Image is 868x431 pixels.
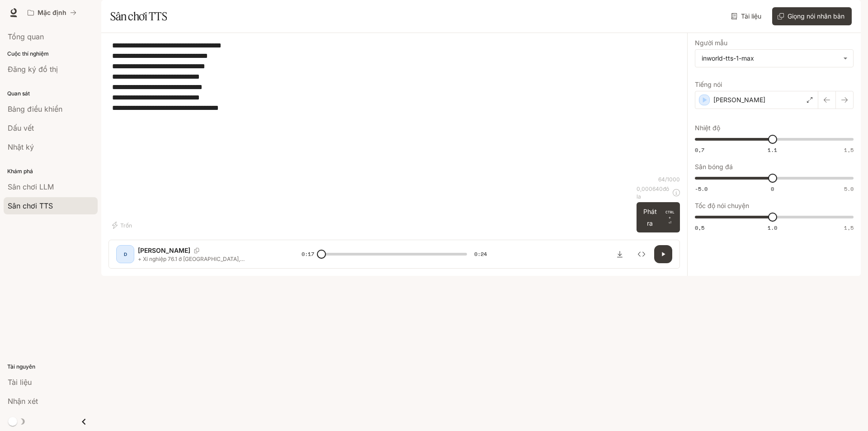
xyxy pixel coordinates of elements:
[695,146,704,154] font: 0,7
[695,124,720,132] font: Nhiệt độ
[110,9,167,23] font: Sân chơi TTS
[120,222,132,229] font: Trốn
[695,50,853,67] div: inworld-tts-1-max
[771,185,774,193] font: 0
[695,39,727,47] font: Người mẫu
[788,12,844,20] font: Giọng nói nhân bản
[844,224,854,232] font: 1,5
[632,245,651,263] button: Thanh tra
[108,218,137,232] button: Trốn
[695,81,722,88] font: Tiếng nói
[741,12,761,20] font: Tài liệu
[124,251,127,257] font: D
[611,245,629,263] button: Tải xuống âm thanh
[302,250,314,258] font: 0:17
[729,7,765,25] a: Tài liệu
[702,54,754,62] font: inworld-tts-1-max
[768,224,777,232] font: 1.0
[695,224,704,232] font: 0,5
[669,221,672,225] font: ⏎
[695,202,749,209] font: Tốc độ nói chuyện
[844,185,854,193] font: 5.0
[474,250,487,258] font: 0:24
[38,9,66,16] font: Mặc định
[768,146,777,154] font: 1.1
[637,202,680,232] button: Phát raCTRL +⏎
[138,256,273,324] font: + Xí nghiệp 76.1 ở [GEOGRAPHIC_DATA], [GEOGRAPHIC_DATA] + Xí nghiệp In tại [GEOGRAPHIC_DATA], [GE...
[695,185,708,193] font: -5.0
[772,7,852,25] button: Giọng nói nhân bản
[713,96,765,104] font: [PERSON_NAME]
[665,210,675,220] font: CTRL +
[695,163,733,171] font: Sân bóng đá
[643,208,657,227] font: Phát ra
[190,248,203,253] button: Sao chép ID giọng nói
[844,146,854,154] font: 1,5
[24,4,80,22] button: Tất cả không gian làm việc
[138,246,190,254] font: [PERSON_NAME]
